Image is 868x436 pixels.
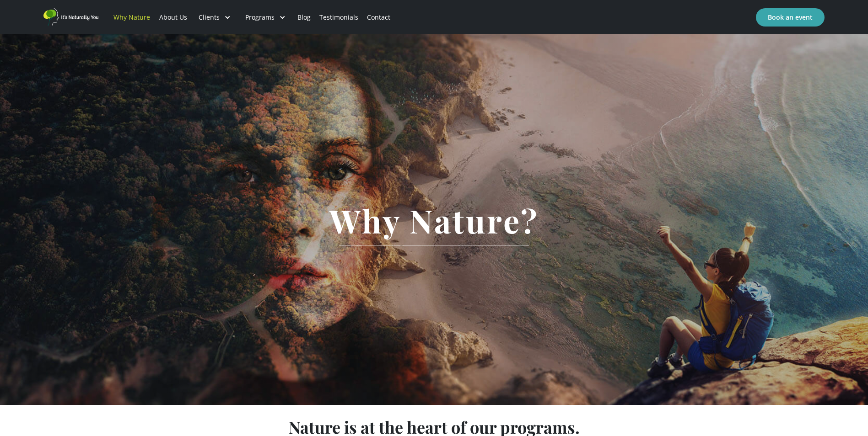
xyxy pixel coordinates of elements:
div: Clients [199,13,220,22]
div: Clients [191,2,238,33]
a: Book an event [756,8,825,27]
a: Blog [293,2,315,33]
a: Why Nature [109,2,155,33]
a: home [43,8,98,26]
div: Programs [245,13,275,22]
a: Contact [363,2,395,33]
a: About Us [155,2,191,33]
h1: Why Nature? [316,203,553,238]
div: Programs [238,2,293,33]
a: Testimonials [315,2,362,33]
